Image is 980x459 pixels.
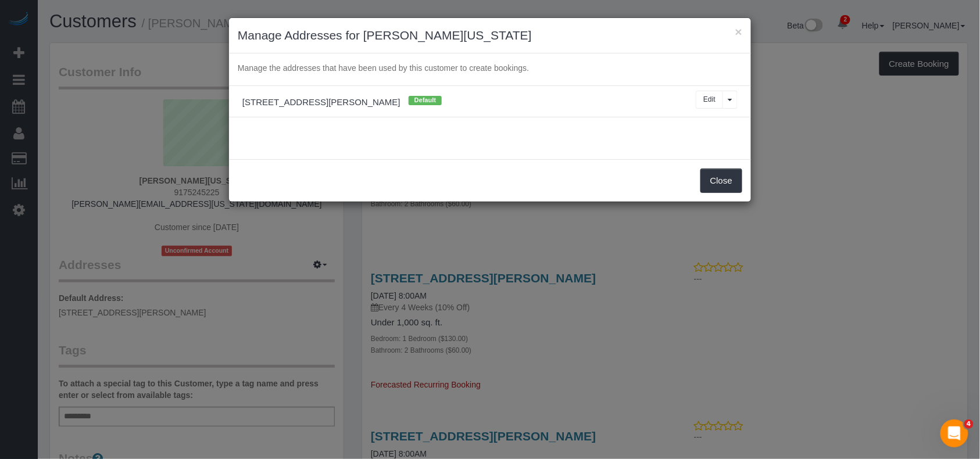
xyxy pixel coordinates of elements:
span: 4 [964,419,974,429]
h4: [STREET_ADDRESS][PERSON_NAME] [234,96,618,107]
sui-modal: Manage Addresses for Alicia Washington [229,18,751,202]
button: × [735,26,742,38]
span: Default [409,96,442,105]
h3: Manage Addresses for [PERSON_NAME][US_STATE] [238,27,742,44]
p: Manage the addresses that have been used by this customer to create bookings. [238,62,742,74]
iframe: Intercom live chat [940,419,968,447]
button: Close [700,168,742,193]
button: Edit [696,91,723,109]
